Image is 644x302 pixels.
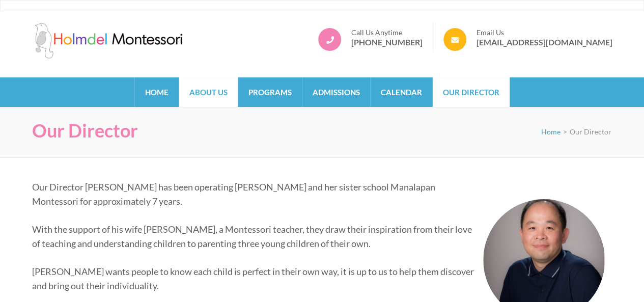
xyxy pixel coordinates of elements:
[179,77,238,107] a: About Us
[302,77,370,107] a: Admissions
[32,180,605,208] p: Our Director [PERSON_NAME] has been operating [PERSON_NAME] and her sister school Manalapan Monte...
[32,264,605,293] p: [PERSON_NAME] wants people to know each child is perfect in their own way, it is up to us to help...
[135,77,179,107] a: Home
[32,222,605,251] p: With the support of his wife [PERSON_NAME], a Montessori teacher, they draw their inspiration fro...
[351,28,423,37] span: Call Us Anytime
[238,77,302,107] a: Programs
[477,28,612,37] span: Email Us
[433,77,510,107] a: Our Director
[371,77,432,107] a: Calendar
[477,37,612,47] a: [EMAIL_ADDRESS][DOMAIN_NAME]
[541,127,561,136] a: Home
[351,37,423,47] a: [PHONE_NUMBER]
[32,120,138,142] h1: Our Director
[563,127,567,136] span: >
[32,23,185,59] img: Holmdel Montessori School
